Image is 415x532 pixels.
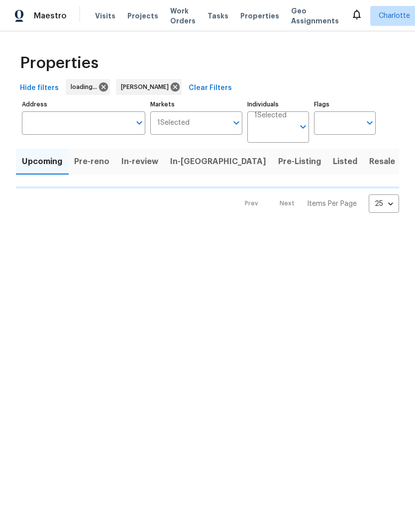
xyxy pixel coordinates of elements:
[16,79,63,97] button: Hide filters
[121,155,158,169] span: In-review
[333,155,357,169] span: Listed
[170,6,196,26] span: Work Orders
[379,11,410,21] span: Charlotte
[74,155,109,169] span: Pre-reno
[291,6,339,26] span: Geo Assignments
[34,11,67,21] span: Maestro
[22,155,62,169] span: Upcoming
[170,155,266,169] span: In-[GEOGRAPHIC_DATA]
[235,194,399,213] nav: Pagination Navigation
[369,191,399,217] div: 25
[71,82,101,92] span: loading...
[207,12,228,19] span: Tasks
[20,58,99,68] span: Properties
[307,199,357,209] p: Items Per Page
[20,82,59,94] span: Hide filters
[278,155,321,169] span: Pre-Listing
[157,119,190,127] span: 1 Selected
[296,120,310,134] button: Open
[314,101,376,107] label: Flags
[247,101,309,107] label: Individuals
[132,116,146,130] button: Open
[127,11,158,21] span: Projects
[189,82,232,94] span: Clear Filters
[240,11,279,21] span: Properties
[95,11,115,21] span: Visits
[185,79,236,97] button: Clear Filters
[254,111,287,120] span: 1 Selected
[229,116,243,130] button: Open
[363,116,377,130] button: Open
[121,82,173,92] span: [PERSON_NAME]
[150,101,243,107] label: Markets
[22,101,145,107] label: Address
[116,79,182,95] div: [PERSON_NAME]
[369,155,395,169] span: Resale
[66,79,110,95] div: loading...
